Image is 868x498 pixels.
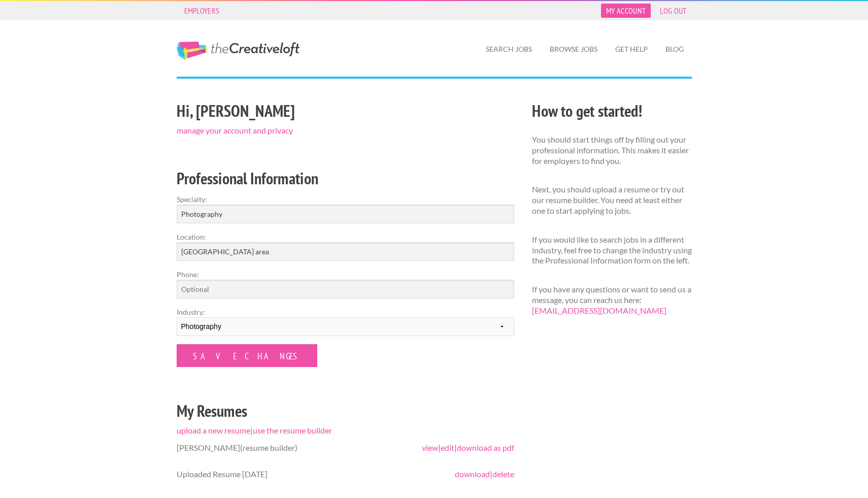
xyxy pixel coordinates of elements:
[253,425,332,435] a: use the resume builder
[601,4,651,18] a: My Account
[532,235,692,266] p: If you would like to search jobs in a different industry, feel free to change the industry using ...
[455,469,490,479] a: download
[532,306,666,315] a: [EMAIL_ADDRESS][DOMAIN_NAME]
[177,425,250,435] a: upload a new resume
[177,242,514,261] input: e.g. New York, NY
[177,469,268,479] span: Uploaded Resume [DATE]
[177,194,514,205] label: Specialty:
[177,167,514,190] h2: Professional Information
[177,125,293,135] a: manage your account and privacy
[657,38,692,61] a: Blog
[422,443,438,452] a: view
[179,4,225,18] a: Employers
[478,38,540,61] a: Search Jobs
[177,231,514,242] label: Location:
[441,443,454,452] a: edit
[492,469,514,479] a: delete
[532,284,692,316] p: If you have any questions or want to send us a message, you can reach us here:
[177,280,514,298] input: Optional
[455,469,514,480] span: |
[532,99,692,122] h2: How to get started!
[177,269,514,280] label: Phone:
[177,435,514,461] li: [PERSON_NAME]
[422,443,514,453] span: | |
[177,400,514,422] h2: My Resumes
[542,38,606,61] a: Browse Jobs
[168,98,523,498] div: |
[177,42,299,60] a: The Creative Loft
[177,99,514,122] h2: Hi, [PERSON_NAME]
[532,184,692,216] p: Next, you should upload a resume or try out our resume builder. You need at least either one to s...
[177,344,317,367] input: Save Changes
[655,4,691,18] a: Log Out
[532,135,692,166] p: You should start things off by filling out your professional information. This makes it easier fo...
[607,38,656,61] a: Get Help
[240,443,297,452] span: (resume builder)
[457,443,514,452] a: download as pdf
[177,307,514,317] label: Industry:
